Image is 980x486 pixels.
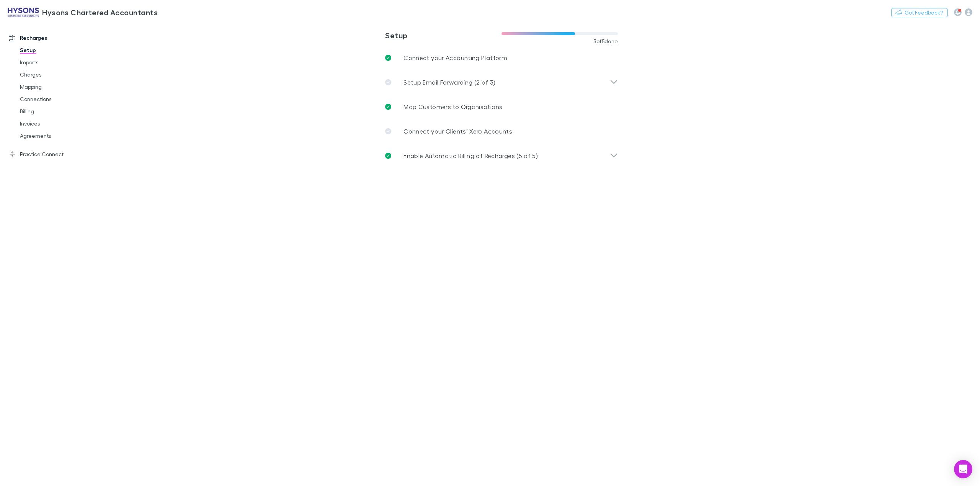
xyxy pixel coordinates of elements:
[403,151,538,160] p: Enable Automatic Billing of Recharges (5 of 5)
[12,117,109,130] a: Invoices
[8,8,39,17] img: Hysons Chartered Accountants's Logo
[403,102,502,111] p: Map Customers to Organisations
[379,46,624,70] a: Connect your Accounting Platform
[593,38,618,44] span: 3 of 5 done
[954,460,972,478] div: Open Intercom Messenger
[379,119,624,144] a: Connect your Clients’ Xero Accounts
[12,44,109,56] a: Setup
[42,8,158,17] h3: Hysons Chartered Accountants
[2,32,109,44] a: Recharges
[403,53,507,62] p: Connect your Accounting Platform
[12,93,109,105] a: Connections
[12,105,109,117] a: Billing
[379,95,624,119] a: Map Customers to Organisations
[891,8,948,17] button: Got Feedback?
[379,70,624,95] div: Setup Email Forwarding (2 of 3)
[12,68,109,81] a: Charges
[403,78,495,87] p: Setup Email Forwarding (2 of 3)
[3,3,162,21] a: Hysons Chartered Accountants
[385,31,501,40] h3: Setup
[403,127,512,136] p: Connect your Clients’ Xero Accounts
[12,56,109,68] a: Imports
[12,81,109,93] a: Mapping
[379,144,624,168] div: Enable Automatic Billing of Recharges (5 of 5)
[2,148,109,160] a: Practice Connect
[12,130,109,142] a: Agreements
